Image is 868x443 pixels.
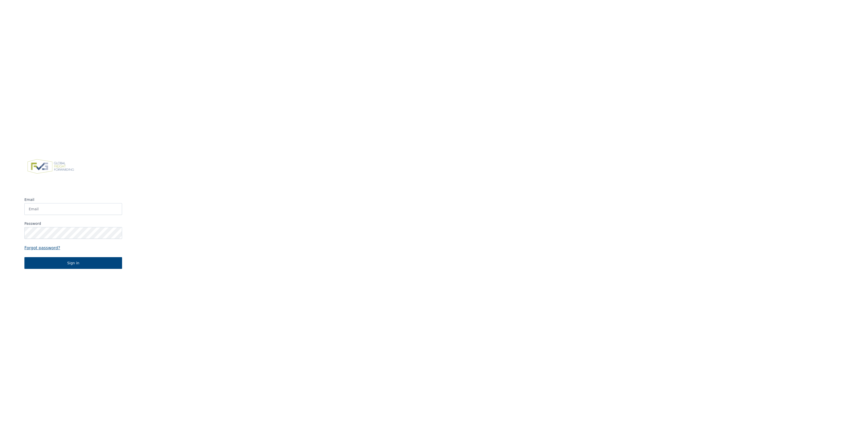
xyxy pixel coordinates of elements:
button: Sign in [24,257,122,269]
label: Email [24,197,122,202]
label: Password [24,221,122,226]
img: FVG - Global freight forwarding [24,156,77,177]
a: Forgot password? [24,245,122,251]
input: Email [24,203,122,215]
